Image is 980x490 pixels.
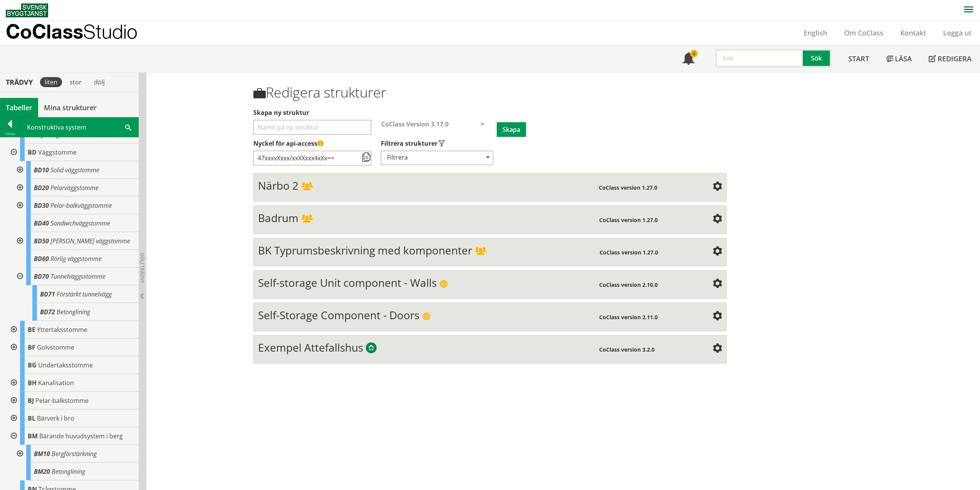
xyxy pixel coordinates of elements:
span: Publik struktur [439,280,448,288]
a: Kontakt [892,28,935,37]
span: Sandwichväggstomme [50,219,110,227]
span: Publik struktur [422,312,431,321]
span: BD20 [34,184,49,192]
span: Betonglining [52,467,85,476]
span: Läsa [895,54,912,63]
span: BD72 [40,308,55,316]
span: CoClass version 1.27.0 [599,184,657,191]
input: Nyckel till åtkomststruktur via API (kräver API-licensabonnemang) [253,151,371,165]
span: Badrum [258,210,298,225]
span: Sök i tabellen [125,123,131,131]
span: Bärande huvudsystem i berg [39,432,123,440]
span: Närbo 2 [258,178,298,193]
input: Sök [715,49,803,67]
span: Undertaksstomme [38,361,93,369]
span: Inställningar [713,182,722,192]
span: BM10 [34,450,50,458]
span: Förstärkt tunnelvägg [57,290,112,298]
span: Bergförstärkning [52,450,97,458]
span: CoClass Version 3.17.0 [381,120,449,128]
span: Denna API-nyckel ger åtkomst till alla strukturer som du har skapat eller delat med dig av. Håll ... [317,141,323,147]
h1: Redigera strukturer [253,84,727,101]
div: stor [65,77,86,87]
span: Start [848,54,869,63]
span: BL [28,414,35,423]
label: Välj ett namn för att skapa en ny struktur [253,108,727,117]
span: Self-storage Unit component - Walls [258,275,437,290]
span: Byggtjänsts exempelstrukturer [366,343,377,354]
span: BM [28,432,38,440]
span: CoClass version 2.10.0 [599,281,658,288]
span: Kanalisation [38,379,74,387]
span: CoClass version 2.11.0 [599,313,658,321]
span: Betonglining [57,308,90,316]
span: Tunnelväggsstomme [50,272,106,281]
a: Om CoClass [836,28,892,37]
span: BD70 [34,272,49,281]
span: BJ [28,396,34,405]
span: Dölj trädvy [139,253,146,283]
span: Inställningar [713,215,722,224]
span: BD50 [34,237,49,245]
input: Välj ett namn för att skapa en ny struktur Välj vilka typer av strukturer som ska visas i din str... [253,120,371,135]
span: Bärverk i bro [37,414,74,423]
span: BK Typrumsbeskrivning med komponenter [258,243,472,258]
a: Redigera [920,45,980,72]
span: BD30 [34,201,49,210]
span: BH [28,379,37,387]
div: Tillbaka [0,131,20,137]
button: Skapa [497,122,526,137]
span: Golvstomme [37,343,74,352]
span: Yttertaksstomme [37,325,87,334]
a: 4 [674,45,703,72]
span: CoClass version 1.27.0 [599,216,658,224]
span: Studio [83,20,137,43]
a: Logga ut [935,28,980,37]
span: Exempel Attefallshus [258,340,363,355]
span: Kopiera [362,153,371,162]
span: Inställningar [713,344,722,354]
a: Mina strukturer [38,98,102,117]
span: BD40 [34,219,49,227]
div: 4 [690,50,698,57]
div: Trädvy [2,78,37,86]
span: Notifikationer [682,53,695,66]
span: Delad struktur [301,215,313,224]
span: CoClass version 3.2.0 [599,346,655,353]
span: BD60 [34,254,49,263]
span: Delad struktur [475,248,486,256]
span: BF [28,343,35,352]
span: Self-Storage Component - Doors [258,308,419,322]
span: Pelar-balkstomme [35,396,89,405]
span: BG [28,361,37,369]
span: Redigera [938,54,972,63]
span: Inställningar [713,312,722,321]
span: BM20 [34,467,50,476]
a: Start [840,45,878,72]
div: Filtrera [381,151,493,165]
label: Välj vilka typer av strukturer som ska visas i din strukturlista [381,139,493,148]
span: BD71 [40,290,55,298]
a: English [795,28,836,37]
span: Pelar-balkväggstomme [50,201,112,210]
span: BD10 [34,166,49,174]
span: Pelarväggstomme [50,184,99,192]
img: Svensk Byggtjänst [6,3,48,17]
span: Delad struktur [301,183,313,191]
span: BE [28,325,35,334]
div: liten [40,77,62,87]
span: CoClass version 1.27.0 [600,249,658,256]
a: CoClassStudio [6,21,154,45]
div: Välj CoClass-version för att skapa en ny struktur [375,120,497,139]
span: Rörlig väggstomme [50,254,102,263]
span: Inställningar [713,280,722,289]
a: Läsa [878,45,920,72]
div: Konstruktiva system [20,118,138,137]
button: Sök [803,49,831,67]
span: Inställningar [713,247,722,256]
div: dölj [89,77,109,87]
span: Solid väggstomme [50,166,99,174]
span: Väggstomme [38,148,77,157]
p: CoClass [6,27,137,36]
span: BD [28,148,37,157]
